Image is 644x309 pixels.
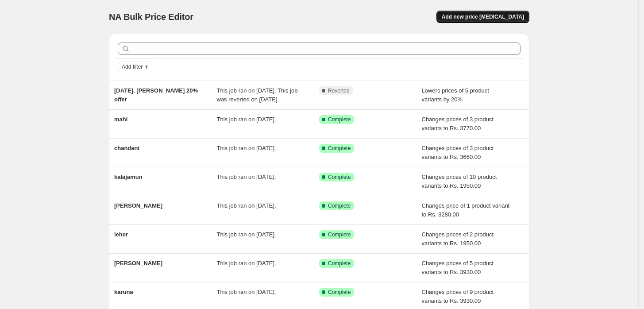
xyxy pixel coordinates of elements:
span: kalajamun [114,174,143,180]
span: This job ran on [DATE]. [217,145,276,151]
span: karuna [114,289,133,295]
button: Add filter [118,62,153,72]
span: Complete [328,289,351,296]
span: This job ran on [DATE]. [217,231,276,238]
span: mahi [114,116,127,123]
span: Lowers prices of 5 product variants by 20% [422,87,489,103]
span: chandani [114,145,139,151]
span: Changes prices of 10 product variants to Rs. 1950.00 [422,174,497,189]
span: Complete [328,202,351,209]
span: Changes prices of 9 product variants to Rs. 3930.00 [422,289,494,304]
span: Reverted [328,87,350,94]
span: Complete [328,145,351,152]
span: NA Bulk Price Editor [109,12,193,22]
span: Complete [328,174,351,181]
span: Changes prices of 5 product variants to Rs. 3930.00 [422,260,494,275]
span: [PERSON_NAME] [114,260,162,267]
span: Changes prices of 3 product variants to Rs. 3770.00 [422,116,494,131]
span: Changes price of 1 product variant to Rs. 3280.00 [422,202,510,218]
span: [PERSON_NAME] [114,202,162,209]
span: This job ran on [DATE]. This job was reverted on [DATE]. [217,87,298,103]
span: Complete [328,231,351,238]
span: Changes prices of 3 product variants to Rs. 3660.00 [422,145,494,160]
span: This job ran on [DATE]. [217,174,276,180]
span: [DATE], [PERSON_NAME] 20% offer [114,87,198,103]
span: Add filter [122,63,143,70]
span: Changes prices of 2 product variants to Rs. 1950.00 [422,231,494,247]
span: This job ran on [DATE]. [217,289,276,295]
span: Add new price [MEDICAL_DATA] [442,13,524,20]
span: This job ran on [DATE]. [217,202,276,209]
span: Complete [328,116,351,123]
button: Add new price [MEDICAL_DATA] [436,11,529,23]
span: This job ran on [DATE]. [217,116,276,123]
span: Complete [328,260,351,267]
span: leher [114,231,128,238]
span: This job ran on [DATE]. [217,260,276,267]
